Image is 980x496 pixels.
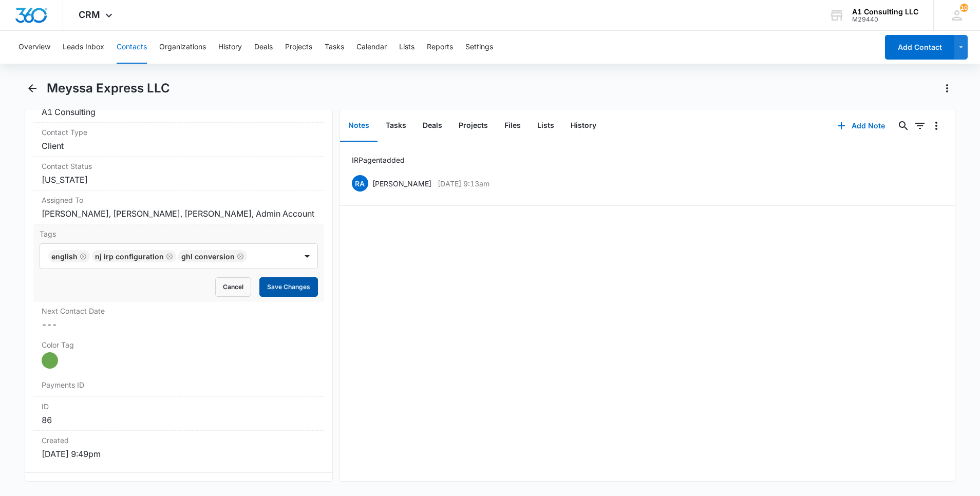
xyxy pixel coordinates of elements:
button: Notes [340,110,378,142]
dt: Payments ID [42,379,110,390]
button: Tasks [378,110,414,142]
span: 10 [960,4,968,12]
button: Contacts [117,31,147,64]
div: English [51,252,78,261]
button: Organizations [159,31,206,64]
button: Filters [912,118,928,134]
p: [DATE] 9:13am [438,178,489,189]
button: Overflow Menu [928,118,945,134]
div: account id [852,16,918,23]
dd: [DATE] 9:49pm [42,448,316,460]
div: GHL Conversion [181,252,235,261]
button: Lists [529,110,562,142]
dd: A1 Consulting [42,106,316,118]
button: Save Changes [259,277,318,297]
dd: [PERSON_NAME], [PERSON_NAME], [PERSON_NAME], Admin Account [42,207,316,220]
button: Leads Inbox [63,31,104,64]
button: Deals [254,31,273,64]
label: Tags [40,228,318,239]
button: Calendar [356,31,387,64]
button: Projects [450,110,496,142]
div: Next Contact Date--- [33,301,324,335]
div: Assigned To[PERSON_NAME], [PERSON_NAME], [PERSON_NAME], Admin Account [33,190,324,224]
button: Back [25,80,41,97]
dt: ID [42,401,316,412]
button: Files [496,110,529,142]
button: Tasks [325,31,344,64]
div: NJ IRP CONFIGURATION [95,252,164,261]
div: Created[DATE] 9:49pm [33,431,324,464]
label: Next Contact Date [42,306,316,316]
div: Contact Status[US_STATE] [33,157,324,190]
div: Remove NJ IRP CONFIGURATION [164,253,173,260]
div: Payments ID [33,373,324,397]
span: CRM [79,9,100,20]
div: ID86 [33,397,324,431]
button: Search... [895,118,912,134]
h1: Meyssa Express LLC [47,81,170,96]
button: History [562,110,605,142]
div: Remove English [78,253,87,260]
span: RA [352,175,368,192]
dd: --- [42,318,316,331]
div: Contact TypeClient [33,123,324,157]
button: History [218,31,242,64]
dd: [US_STATE] [42,174,316,186]
label: Contact Status [42,161,316,171]
button: Actions [939,80,955,97]
button: Add Contact [885,35,954,60]
button: Reports [427,31,453,64]
p: IRP agent added [352,155,405,165]
button: Overview [18,31,50,64]
button: Add Note [827,113,895,138]
button: Projects [285,31,312,64]
div: notifications count [960,4,968,12]
dd: 86 [42,414,316,426]
label: Color Tag [42,339,316,350]
label: Assigned To [42,195,316,205]
button: Deals [414,110,450,142]
dd: Client [42,140,316,152]
div: Remove GHL Conversion [235,253,244,260]
div: account name [852,8,918,16]
dt: Created [42,435,316,446]
div: Color Tag [33,335,324,373]
p: [PERSON_NAME] [372,178,431,189]
label: Contact Type [42,127,316,138]
button: Cancel [215,277,251,297]
button: Settings [465,31,493,64]
button: Lists [399,31,414,64]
